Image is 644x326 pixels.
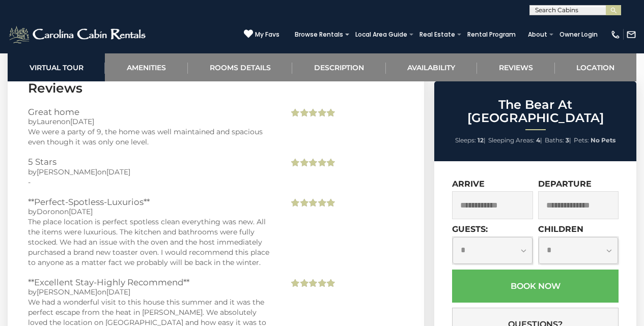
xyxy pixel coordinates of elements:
div: by on [28,116,273,127]
span: Sleeping Areas: [488,136,535,144]
span: Sleeps: [455,136,476,144]
span: [DATE] [69,207,93,216]
a: Location [555,53,636,81]
span: Doron [37,207,60,216]
span: [PERSON_NAME] [37,287,97,297]
a: Availability [386,53,477,81]
a: Browse Rentals [290,27,348,42]
a: Virtual Tour [8,53,105,81]
span: [DATE] [106,287,130,297]
a: Description [292,53,385,81]
a: Rooms Details [188,53,292,81]
img: White-1-2.png [8,24,149,45]
label: Children [538,224,583,234]
div: by on [28,287,273,297]
h3: Reviews [28,79,404,97]
img: phone-regular-white.png [610,29,621,40]
label: Departure [538,179,592,189]
span: Lauren [37,117,61,126]
div: The place location is perfect spotless clean everything was new. All the items were luxurious. Th... [28,217,273,268]
a: Rental Program [462,27,521,42]
div: by on [28,167,273,177]
div: by on [28,206,273,217]
a: Local Area Guide [350,27,412,42]
a: Amenities [105,53,187,81]
h3: **Excellent Stay-Highly Recommend** [28,278,273,287]
label: Arrive [452,179,485,189]
span: [PERSON_NAME] [37,167,97,176]
span: Pets: [574,136,589,144]
img: mail-regular-white.png [626,29,636,40]
li: | [545,134,571,147]
a: My Favs [244,29,279,40]
a: About [523,27,552,42]
span: My Favs [255,30,279,39]
strong: 4 [536,136,540,144]
h3: Great home [28,107,273,116]
button: Book Now [452,270,619,303]
h3: 5 Stars [28,157,273,166]
strong: 3 [566,136,569,144]
span: [DATE] [70,117,94,126]
span: Baths: [545,136,564,144]
span: [DATE] [106,167,130,176]
a: Real Estate [414,27,460,42]
a: Reviews [477,53,554,81]
h3: **Perfect-Spotless-Luxurios** [28,197,273,206]
label: Guests: [452,224,488,234]
strong: No Pets [591,136,615,144]
li: | [488,134,542,147]
h2: The Bear At [GEOGRAPHIC_DATA] [437,98,634,125]
li: | [455,134,486,147]
a: Owner Login [554,27,603,42]
div: - [28,177,273,187]
div: We were a party of 9, the home was well maintained and spacious even though it was only one level. [28,127,273,147]
strong: 12 [478,136,484,144]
